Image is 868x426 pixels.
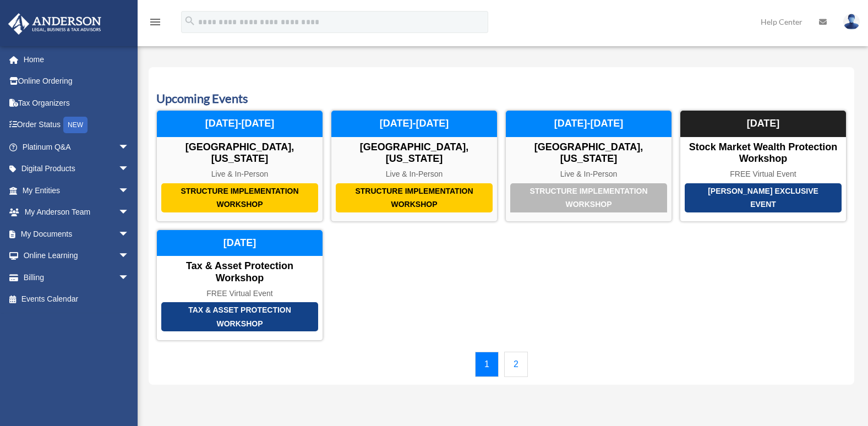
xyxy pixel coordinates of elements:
span: arrow_drop_down [118,158,140,181]
a: Home [8,48,146,70]
span: arrow_drop_down [118,179,140,202]
div: [DATE]-[DATE] [506,111,672,137]
a: [PERSON_NAME] Exclusive Event Stock Market Wealth Protection Workshop FREE Virtual Event [DATE] [680,110,847,221]
span: arrow_drop_down [118,201,140,224]
div: [DATE]-[DATE] [331,111,497,137]
a: Tax Organizers [8,92,146,114]
div: NEW [63,117,88,133]
a: Order StatusNEW [8,114,146,136]
a: My Entitiesarrow_drop_down [8,179,146,201]
div: Live & In-Person [506,170,672,179]
a: Events Calendar [8,288,140,310]
i: search [184,15,196,27]
i: menu [149,15,162,29]
a: My Documentsarrow_drop_down [8,223,146,245]
a: Online Learningarrow_drop_down [8,245,146,267]
div: Structure Implementation Workshop [161,183,318,212]
div: FREE Virtual Event [157,289,323,298]
div: [PERSON_NAME] Exclusive Event [685,183,842,212]
a: Platinum Q&Aarrow_drop_down [8,136,146,158]
div: [DATE] [157,230,323,256]
div: Live & In-Person [331,170,497,179]
span: arrow_drop_down [118,136,140,159]
div: Tax & Asset Protection Workshop [161,302,318,331]
span: arrow_drop_down [118,266,140,289]
a: Tax & Asset Protection Workshop Tax & Asset Protection Workshop FREE Virtual Event [DATE] [156,230,323,341]
div: Tax & Asset Protection Workshop [157,260,323,284]
h3: Upcoming Events [156,90,847,107]
div: [DATE] [680,111,846,137]
div: [GEOGRAPHIC_DATA], [US_STATE] [157,141,323,165]
div: [DATE]-[DATE] [157,111,323,137]
a: Structure Implementation Workshop [GEOGRAPHIC_DATA], [US_STATE] Live & In-Person [DATE]-[DATE] [156,110,323,221]
div: [GEOGRAPHIC_DATA], [US_STATE] [331,141,497,165]
span: arrow_drop_down [118,245,140,267]
a: Digital Productsarrow_drop_down [8,158,146,180]
a: 2 [504,352,528,377]
a: Structure Implementation Workshop [GEOGRAPHIC_DATA], [US_STATE] Live & In-Person [DATE]-[DATE] [505,110,672,221]
img: Anderson Advisors Platinum Portal [5,13,105,35]
div: FREE Virtual Event [680,170,846,179]
div: Live & In-Person [157,170,323,179]
span: arrow_drop_down [118,223,140,245]
a: menu [149,19,162,29]
div: Stock Market Wealth Protection Workshop [680,141,846,165]
div: Structure Implementation Workshop [510,183,667,212]
a: Structure Implementation Workshop [GEOGRAPHIC_DATA], [US_STATE] Live & In-Person [DATE]-[DATE] [331,110,498,221]
img: User Pic [843,14,860,30]
div: Structure Implementation Workshop [336,183,493,212]
a: Online Ordering [8,70,146,92]
a: Billingarrow_drop_down [8,266,146,288]
a: My Anderson Teamarrow_drop_down [8,201,146,223]
div: [GEOGRAPHIC_DATA], [US_STATE] [506,141,672,165]
a: 1 [475,352,499,377]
